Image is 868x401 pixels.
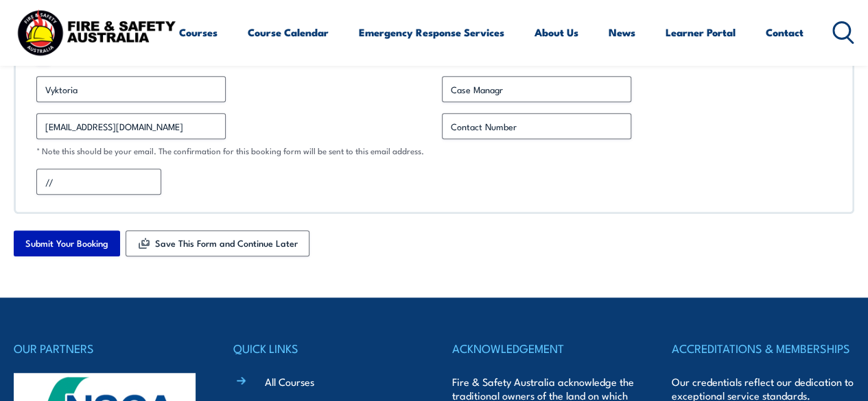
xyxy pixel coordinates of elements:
a: Contact [766,16,804,49]
a: Emergency Response Services [359,16,504,49]
input: Position Title [442,76,631,102]
h4: QUICK LINKS [233,339,417,358]
input: Email [36,113,226,139]
div: * Note this should be your email. The confirmation for this booking form will be sent to this ema... [36,145,426,158]
h4: OUR PARTNERS [14,339,197,358]
a: Learner Portal [666,16,736,49]
a: Courses [179,16,218,49]
input: Submit Your Booking [14,230,120,256]
button: Save This Form and Continue Later [126,230,309,256]
input: Name [36,76,226,102]
a: All Courses [265,374,314,389]
a: About Us [535,16,578,49]
h4: ACKNOWLEDGEMENT [452,339,635,358]
h4: ACCREDITATIONS & MEMBERSHIPS [672,339,855,358]
input: Contact Number [442,113,631,139]
input: Today's Date [36,169,161,195]
a: News [609,16,635,49]
a: Course Calendar [248,16,329,49]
